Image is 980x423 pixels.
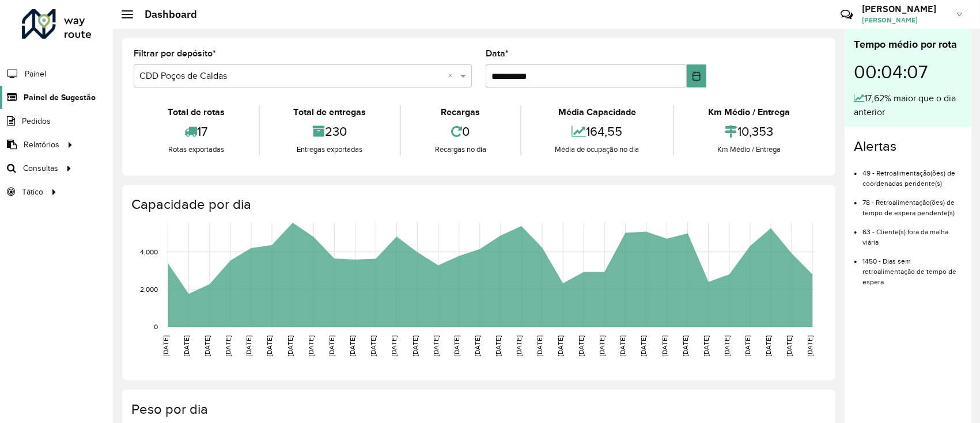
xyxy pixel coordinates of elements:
[370,336,377,356] text: [DATE]
[862,159,962,189] li: 49 - Retroalimentação(ões) de coordenadas pendente(s)
[536,336,543,356] text: [DATE]
[854,138,962,155] h4: Alertas
[134,47,216,60] label: Filtrar por depósito
[404,119,517,144] div: 0
[266,336,273,356] text: [DATE]
[677,119,821,144] div: 10,353
[224,336,232,356] text: [DATE]
[263,105,398,119] div: Total de entregas
[524,105,671,119] div: Média Capacidade
[263,119,398,144] div: 230
[677,144,821,155] div: Km Médio / Entrega
[765,336,772,356] text: [DATE]
[22,186,43,198] span: Tático
[854,92,962,119] div: 17,62% maior que o dia anterior
[307,336,315,356] text: [DATE]
[687,64,706,87] button: Choose Date
[131,401,824,418] h4: Peso por dia
[22,115,51,127] span: Pedidos
[137,105,256,119] div: Total de rotas
[25,68,46,80] span: Painel
[140,285,158,293] text: 2,000
[448,69,457,83] span: Clear all
[598,336,606,356] text: [DATE]
[131,196,824,213] h4: Capacidade por dia
[349,336,356,356] text: [DATE]
[862,218,962,247] li: 63 - Cliente(s) fora da malha viária
[286,336,294,356] text: [DATE]
[391,336,398,356] text: [DATE]
[24,139,59,151] span: Relatórios
[854,37,962,52] div: Tempo médio por rota
[577,336,585,356] text: [DATE]
[619,336,627,356] text: [DATE]
[702,336,710,356] text: [DATE]
[432,336,440,356] text: [DATE]
[515,336,523,356] text: [DATE]
[474,336,481,356] text: [DATE]
[682,336,689,356] text: [DATE]
[834,2,859,27] a: Contato Rápido
[328,336,335,356] text: [DATE]
[862,15,948,25] span: [PERSON_NAME]
[862,3,948,14] h3: [PERSON_NAME]
[661,336,668,356] text: [DATE]
[140,248,158,256] text: 4,000
[453,336,460,356] text: [DATE]
[24,92,96,104] span: Painel de Sugestão
[404,144,517,155] div: Recargas no dia
[557,336,564,356] text: [DATE]
[524,144,671,155] div: Média de ocupação no dia
[640,336,648,356] text: [DATE]
[785,336,793,356] text: [DATE]
[404,105,517,119] div: Recargas
[183,336,190,356] text: [DATE]
[524,119,671,144] div: 164,55
[137,119,256,144] div: 17
[263,144,398,155] div: Entregas exportadas
[854,52,962,92] div: 00:04:07
[806,336,813,356] text: [DATE]
[23,162,58,174] span: Consultas
[723,336,731,356] text: [DATE]
[744,336,751,356] text: [DATE]
[154,323,158,330] text: 0
[203,336,211,356] text: [DATE]
[411,336,419,356] text: [DATE]
[162,336,169,356] text: [DATE]
[133,8,197,21] h2: Dashboard
[137,144,256,155] div: Rotas exportadas
[677,105,821,119] div: Km Médio / Entrega
[862,247,962,287] li: 1450 - Dias sem retroalimentação de tempo de espera
[862,189,962,218] li: 78 - Retroalimentação(ões) de tempo de espera pendente(s)
[486,47,509,60] label: Data
[245,336,252,356] text: [DATE]
[494,336,502,356] text: [DATE]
